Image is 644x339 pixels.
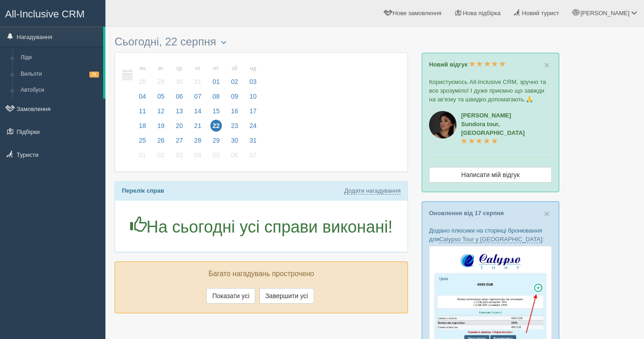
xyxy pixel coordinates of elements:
[463,10,501,17] span: Нова підбірка
[152,60,170,91] a: вт 29
[393,10,441,17] span: Нове замовлення
[208,106,225,121] a: 15
[429,78,552,104] p: Користуємось All-Inclusive CRM, зручно та все зрозуміло! І дуже приємно що завжди на зв’язку та ш...
[17,82,103,99] a: Автобуси
[134,121,151,135] a: 18
[189,106,207,121] a: 14
[229,149,241,161] span: 06
[171,150,188,165] a: 03
[171,121,188,135] a: 20
[171,60,188,91] a: ср 30
[247,90,259,102] span: 10
[134,135,151,150] a: 25
[173,65,185,72] small: ср
[226,60,243,91] a: сб 02
[229,65,241,72] small: сб
[155,105,167,117] span: 12
[226,106,243,121] a: 16
[134,150,151,165] a: 01
[229,90,241,102] span: 09
[247,149,259,161] span: 07
[171,135,188,150] a: 27
[5,8,85,20] span: All-Inclusive CRM
[226,121,243,135] a: 23
[429,61,506,68] a: Новий відгук
[439,236,542,243] a: Calypso Tour у [GEOGRAPHIC_DATA]
[192,120,204,132] span: 21
[192,149,204,161] span: 04
[17,66,103,83] a: Вильоти71
[134,106,151,121] a: 11
[229,76,241,88] span: 02
[192,65,204,72] small: чт
[210,120,222,132] span: 22
[171,91,188,106] a: 06
[155,149,167,161] span: 02
[208,121,225,135] a: 22
[115,36,408,48] h3: Сьогодні, 22 серпня
[247,134,259,146] span: 31
[192,90,204,102] span: 07
[155,120,167,132] span: 19
[134,91,151,106] a: 04
[210,134,222,146] span: 29
[155,90,167,102] span: 05
[580,10,629,17] span: [PERSON_NAME]
[0,0,105,26] a: All-Inclusive CRM
[137,76,149,88] span: 28
[244,91,259,106] a: 10
[544,209,550,218] button: Close
[229,105,241,117] span: 16
[247,120,259,132] span: 24
[152,135,170,150] a: 26
[137,149,149,161] span: 01
[152,150,170,165] a: 02
[189,135,207,150] a: 28
[344,187,401,195] a: Додати нагадування
[173,134,185,146] span: 27
[210,65,222,72] small: пт
[208,91,225,106] a: 08
[173,76,185,88] span: 30
[544,208,550,219] span: ×
[137,105,149,117] span: 11
[544,60,550,70] span: ×
[247,105,259,117] span: 17
[152,121,170,135] a: 19
[244,106,259,121] a: 17
[522,10,559,17] span: Новий турист
[208,150,225,165] a: 05
[244,60,259,91] a: нд 03
[171,106,188,121] a: 13
[226,91,243,106] a: 09
[210,149,222,161] span: 05
[192,134,204,146] span: 28
[134,60,151,91] a: пн 28
[229,134,241,146] span: 30
[229,120,241,132] span: 23
[210,90,222,102] span: 08
[122,217,401,236] h1: На сьогодні усі справи виконані!
[137,134,149,146] span: 25
[173,90,185,102] span: 06
[17,50,103,66] a: Ліди
[173,149,185,161] span: 03
[152,91,170,106] a: 05
[247,76,259,88] span: 03
[244,135,259,150] a: 31
[173,120,185,132] span: 20
[192,105,204,117] span: 14
[208,135,225,150] a: 29
[189,91,207,106] a: 07
[208,60,225,91] a: пт 01
[137,90,149,102] span: 04
[544,60,550,70] button: Close
[226,135,243,150] a: 30
[189,150,207,165] a: 04
[189,60,207,91] a: чт 31
[155,76,167,88] span: 29
[210,105,222,117] span: 15
[244,150,259,165] a: 07
[226,150,243,165] a: 06
[206,288,255,304] button: Показати усі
